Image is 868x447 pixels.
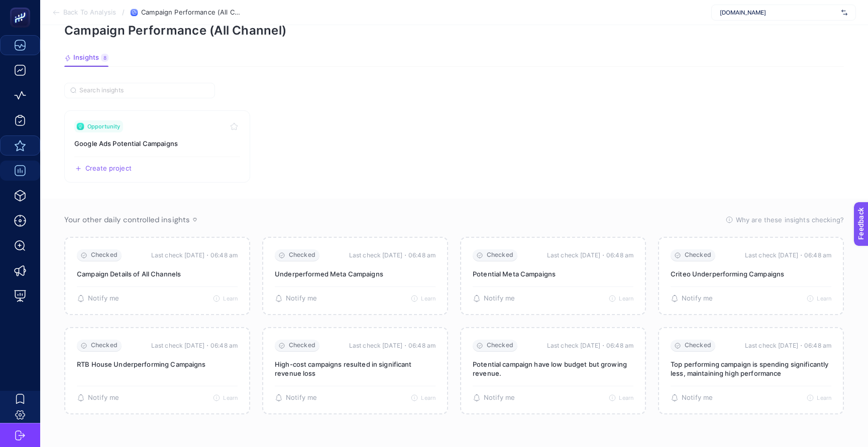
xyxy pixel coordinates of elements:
button: Notify me [473,394,515,402]
p: High-cost campaigns resulted in significant revenue loss [275,360,436,378]
span: / [122,8,125,16]
button: Learn [807,394,831,401]
button: Learn [213,394,238,401]
span: Checked [91,342,118,349]
button: Learn [411,295,436,302]
span: Why are these insights checking? [736,215,844,225]
button: Notify me [77,294,119,303]
span: Back To Analysis [63,9,116,17]
span: Opportunity [87,122,120,130]
p: Campaign Performance (All Channel) [64,23,844,38]
span: Campaign Performance (All Channel) [141,9,242,17]
button: Notify me [671,294,713,303]
time: Last check [DATE]・06:48 am [745,250,831,260]
p: Potential Meta Campaigns [473,269,633,278]
time: Last check [DATE]・06:48 am [151,341,238,351]
span: [DOMAIN_NAME] [720,9,837,17]
span: Checked [91,251,118,259]
span: Learn [619,394,633,401]
span: Learn [817,295,831,302]
p: Underperformed Meta Campaigns [275,269,436,278]
span: Notify me [682,294,713,303]
button: Notify me [275,394,317,402]
span: Notify me [88,394,119,402]
h3: Insight title [74,138,240,148]
button: Toggle favorite [228,120,240,132]
a: View insight titled [64,110,250,183]
span: Checked [685,251,711,259]
time: Last check [DATE]・06:48 am [349,341,436,351]
span: Create project [85,165,132,173]
span: Your other daily controlled insights [64,215,190,225]
span: Insights [73,54,99,62]
button: Notify me [77,394,119,402]
time: Last check [DATE]・06:48 am [151,250,238,260]
span: Feedback [6,3,38,11]
span: Checked [289,342,315,349]
time: Last check [DATE]・06:48 am [349,250,436,260]
span: Checked [487,251,513,259]
button: Learn [609,394,633,401]
span: Notify me [682,394,713,402]
button: Notify me [275,294,317,303]
p: RTB House Underperforming Campaigns [77,360,238,369]
span: Checked [685,342,711,349]
button: Notify me [671,394,713,402]
span: Notify me [484,394,515,402]
p: Campaign Details of All Channels [77,269,238,278]
input: Search [79,87,209,94]
button: Learn [411,394,436,401]
time: Last check [DATE]・06:48 am [547,250,633,260]
span: Notify me [484,294,515,303]
span: Learn [817,394,831,401]
p: Criteo Underperforming Campaigns [671,269,831,278]
section: Insight Packages [64,110,844,183]
section: Passive Insight Packages [64,237,844,414]
p: Potential campaign have low budget but growing revenue. [473,360,633,378]
span: Learn [223,295,238,302]
button: Notify me [473,294,515,303]
time: Last check [DATE]・06:48 am [745,341,831,351]
div: 8 [101,54,108,62]
button: Create a new project based on this insight [74,165,132,173]
button: Learn [213,295,238,302]
span: Notify me [286,394,317,402]
time: Last check [DATE]・06:48 am [547,341,633,351]
span: Checked [487,342,513,349]
span: Checked [289,251,315,259]
span: Notify me [88,294,119,303]
button: Learn [807,295,831,302]
img: svg%3e [841,8,847,18]
button: Learn [609,295,633,302]
span: Learn [421,295,436,302]
span: Learn [421,394,436,401]
span: Notify me [286,294,317,303]
span: Learn [223,394,238,401]
span: Learn [619,295,633,302]
p: Top performing campaign is spending significantly less, maintaining high performance [671,360,831,378]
